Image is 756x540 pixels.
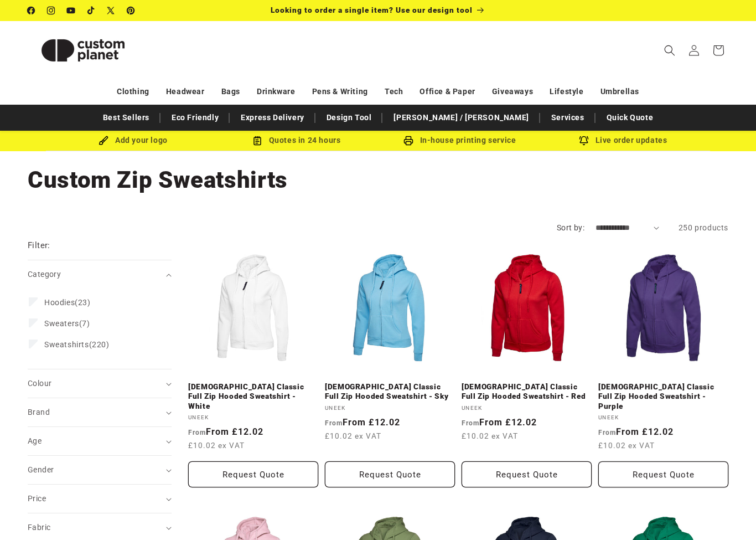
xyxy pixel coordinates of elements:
img: In-house printing [403,136,413,146]
div: Quotes in 24 hours [215,133,378,147]
a: Express Delivery [235,108,310,127]
span: (7) [44,318,90,328]
div: Add your logo [51,133,215,147]
a: Umbrellas [600,82,639,101]
a: Services [546,108,590,127]
span: (23) [44,297,91,307]
summary: Category (0 selected) [28,260,172,289]
a: Design Tool [321,108,377,127]
div: Live order updates [541,133,705,147]
summary: Search [657,38,682,63]
img: Order Updates Icon [252,136,262,146]
span: (220) [44,340,110,349]
span: Category [28,270,61,279]
a: Headwear [166,82,205,101]
summary: Age (0 selected) [28,427,172,455]
summary: Gender (0 selected) [28,456,172,484]
a: Bags [221,82,240,101]
a: [DEMOGRAPHIC_DATA] Classic Full Zip Hooded Sweatshirt - Sky [325,382,455,402]
label: Sort by: [557,223,584,232]
span: Sweatshirts [44,340,89,349]
button: Request Quote [188,461,318,487]
button: Request Quote [598,461,728,487]
span: Price [28,494,46,503]
a: Eco Friendly [166,108,224,127]
summary: Brand (0 selected) [28,398,172,426]
span: Gender [28,465,54,474]
summary: Price [28,485,172,513]
summary: Colour (0 selected) [28,369,172,398]
img: Custom Planet [28,25,138,75]
img: Brush Icon [99,136,108,146]
a: [DEMOGRAPHIC_DATA] Classic Full Zip Hooded Sweatshirt - White [188,382,318,412]
button: Request Quote [462,461,592,487]
span: Fabric [28,523,50,532]
a: Quick Quote [601,108,659,127]
a: Lifestyle [550,82,583,101]
img: Order updates [579,136,589,146]
span: 250 products [679,223,728,232]
a: Best Sellers [97,108,155,127]
a: Giveaways [492,82,533,101]
a: Office & Paper [420,82,475,101]
a: Tech [385,82,403,101]
a: [PERSON_NAME] / [PERSON_NAME] [388,108,534,127]
a: Pens & Writing [312,82,368,101]
span: Sweaters [44,319,79,328]
h1: Custom Zip Sweatshirts [28,165,728,195]
a: [DEMOGRAPHIC_DATA] Classic Full Zip Hooded Sweatshirt - Purple [598,382,728,412]
a: Clothing [117,82,149,101]
a: Custom Planet [24,21,143,79]
span: Age [28,436,42,445]
a: [DEMOGRAPHIC_DATA] Classic Full Zip Hooded Sweatshirt - Red [462,382,592,402]
span: Looking to order a single item? Use our design tool [271,6,473,14]
span: Brand [28,408,50,416]
h2: Filter: [28,239,50,252]
span: Hoodies [44,298,75,307]
button: Request Quote [325,461,455,487]
div: In-house printing service [378,133,541,147]
span: Colour [28,379,51,388]
a: Drinkware [257,82,295,101]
